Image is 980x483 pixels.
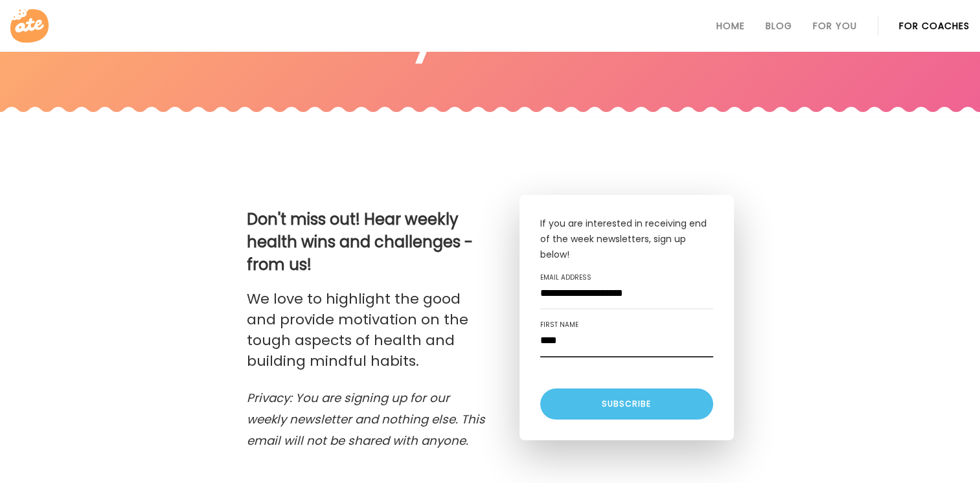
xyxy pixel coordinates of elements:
p: If you are interested in receiving end of the week newsletters, sign up below! [540,216,713,262]
label: First Name [540,320,713,330]
p: We love to highlight the good and provide motivation on the tough aspects of health and building ... [247,289,488,372]
a: Home [716,21,745,31]
div: Subscribe [540,388,713,420]
a: For You [813,21,857,31]
label: Email address [540,273,713,283]
small: Privacy: You are signing up for our weekly newsletter and nothing else. This email will not be sh... [247,390,485,449]
a: For Coaches [899,21,970,31]
h1: Don't miss out! Hear weekly health wins and challenges - from us! [247,208,488,276]
a: Blog [766,21,792,31]
h1: Weekly Newsletter [256,4,724,58]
